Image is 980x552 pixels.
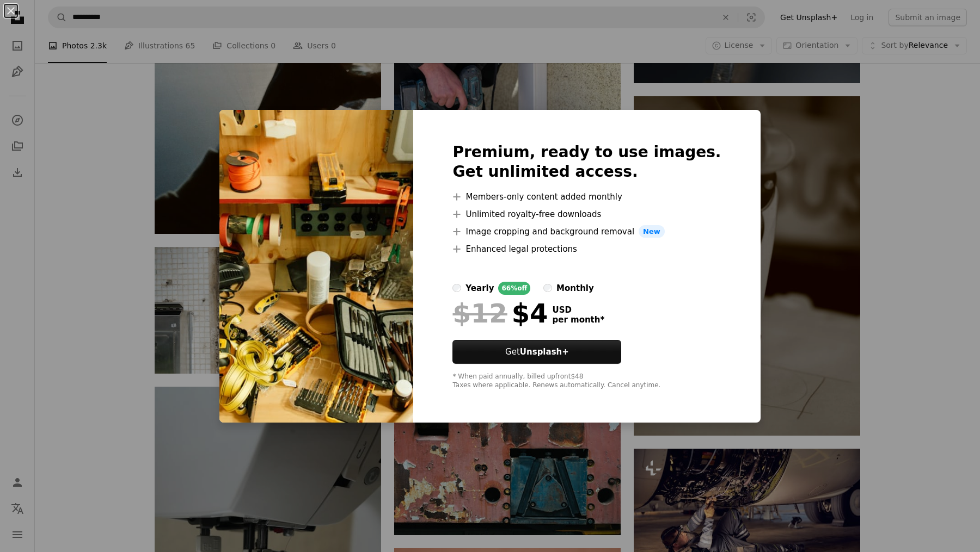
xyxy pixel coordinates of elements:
h2: Premium, ready to use images. Get unlimited access. [452,142,721,182]
div: monthly [556,282,594,295]
li: Members-only content added monthly [452,190,721,203]
div: $4 [452,299,548,327]
span: per month * [552,315,604,325]
li: Enhanced legal protections [452,243,721,256]
button: GetUnsplash+ [452,340,621,364]
img: premium_photo-1749687932602-93068c7af537 [219,110,413,423]
div: yearly [465,282,494,295]
input: monthly [543,284,552,293]
div: * When paid annually, billed upfront $48 Taxes where applicable. Renews automatically. Cancel any... [452,373,721,390]
span: USD [552,305,604,315]
span: $12 [452,299,507,327]
li: Unlimited royalty-free downloads [452,208,721,221]
span: New [639,225,665,238]
input: yearly66%off [452,284,461,293]
div: 66% off [498,282,530,295]
li: Image cropping and background removal [452,225,721,238]
strong: Unsplash+ [520,347,569,357]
